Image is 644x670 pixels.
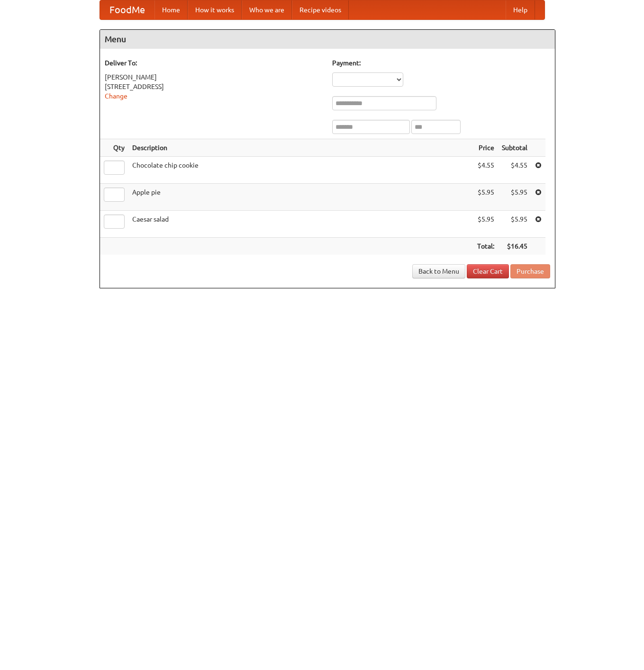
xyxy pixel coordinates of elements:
[467,264,509,278] a: Clear Cart
[498,157,531,184] td: $4.55
[473,157,498,184] td: $4.55
[100,139,128,157] th: Qty
[498,238,531,255] th: $16.45
[105,72,323,82] div: [PERSON_NAME]
[412,264,465,278] a: Back to Menu
[498,211,531,238] td: $5.95
[128,211,473,238] td: Caesar salad
[128,139,473,157] th: Description
[105,82,323,91] div: [STREET_ADDRESS]
[498,184,531,211] td: $5.95
[242,0,292,19] a: Who we are
[473,184,498,211] td: $5.95
[105,92,127,100] a: Change
[105,58,323,68] h5: Deliver To:
[100,30,555,49] h4: Menu
[506,0,535,19] a: Help
[188,0,242,19] a: How it works
[473,139,498,157] th: Price
[128,184,473,211] td: Apple pie
[128,157,473,184] td: Chocolate chip cookie
[473,238,498,255] th: Total:
[510,264,550,278] button: Purchase
[100,0,154,19] a: FoodMe
[332,58,550,68] h5: Payment:
[498,139,531,157] th: Subtotal
[154,0,188,19] a: Home
[473,211,498,238] td: $5.95
[292,0,349,19] a: Recipe videos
